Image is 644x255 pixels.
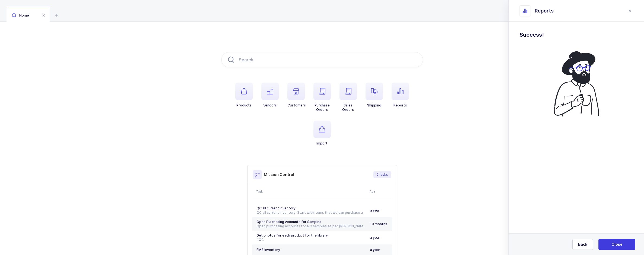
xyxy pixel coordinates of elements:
[611,242,623,247] span: Close
[370,222,387,226] span: 10 months
[392,83,409,108] button: Reports
[520,30,633,39] h1: Success!
[235,83,253,108] button: Products
[257,248,280,252] span: EMS Inventory
[257,220,321,224] span: Open Purchasing Accounts for Samples
[370,235,380,240] span: a year
[377,172,388,177] span: 5 tasks
[572,239,593,250] button: Back
[627,8,633,14] button: close drawer
[287,83,306,108] button: Customers
[339,83,357,112] button: SalesOrders
[12,13,29,17] span: Home
[257,206,296,210] span: QC all current inventory
[598,239,635,250] button: Close
[221,52,423,67] input: Search
[264,172,294,177] h3: Mission Control
[257,238,366,242] div: #QC
[256,189,366,194] div: Task
[370,208,380,212] span: a year
[257,224,366,228] div: Open purchasing accounts for QC samples As per [PERSON_NAME], we had an account with [PERSON_NAME...
[261,83,279,108] button: Vendors
[313,121,331,146] button: Import
[535,8,554,14] span: Reports
[257,233,328,237] span: Get photos for each product for the library
[578,242,587,247] span: Back
[370,248,380,252] span: a year
[370,189,391,194] div: Age
[366,83,383,108] button: Shipping
[546,48,607,119] img: coffee.svg
[257,210,366,215] div: QC all current inventory. Start with items that we can purchase a sample from Schein. #[GEOGRAPHI...
[313,83,331,112] button: PurchaseOrders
